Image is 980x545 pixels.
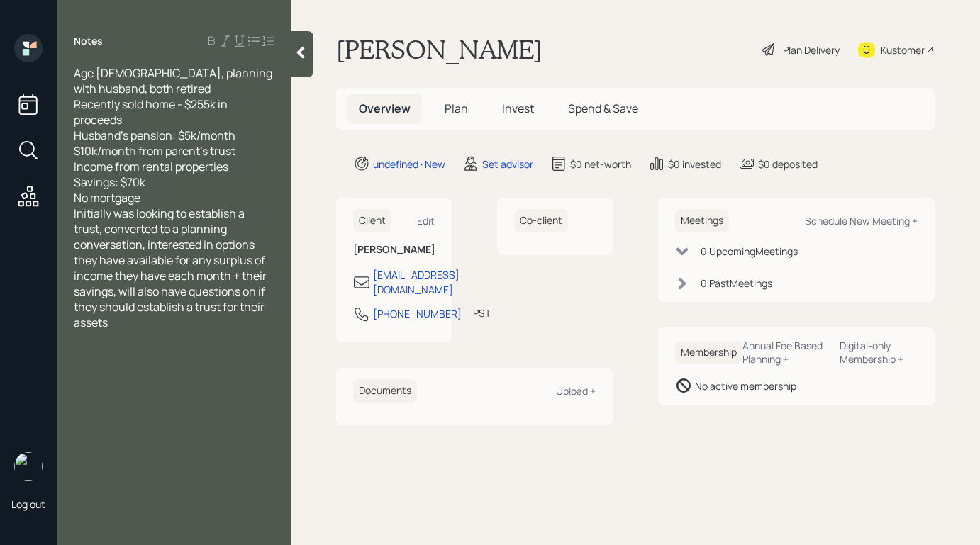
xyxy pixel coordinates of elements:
h6: Membership [675,341,742,364]
div: Annual Fee Based Planning + [742,339,828,366]
span: $10k/month from parent's trust [74,143,235,159]
div: 0 Past Meeting s [701,276,772,291]
span: Spend & Save [568,101,638,116]
span: Income from rental properties [74,159,228,174]
span: Overview [359,101,411,116]
div: PST [473,305,491,320]
h6: Co-client [514,209,568,232]
h6: Meetings [675,209,729,232]
span: Invest [502,101,534,116]
h1: [PERSON_NAME] [336,34,542,65]
div: [EMAIL_ADDRESS][DOMAIN_NAME] [373,267,460,297]
span: Husband's pension: $5k/month [74,128,235,143]
span: Initially was looking to establish a trust, converted to a planning conversation, interested in o... [74,206,269,330]
div: Kustomer [881,43,925,57]
div: $0 net-worth [570,157,631,172]
span: Age [DEMOGRAPHIC_DATA], planning with husband, both retired [74,65,274,96]
div: $0 invested [668,157,721,172]
h6: Documents [353,379,417,403]
img: robby-grisanti-headshot.png [14,452,43,481]
span: Recently sold home - $255k in proceeds [74,96,230,128]
label: Notes [74,34,103,48]
div: Edit [417,214,435,227]
div: Log out [11,498,45,511]
div: $0 deposited [758,157,818,172]
div: Set advisor [482,157,533,172]
div: [PHONE_NUMBER] [373,306,462,321]
div: undefined · New [373,157,445,172]
div: Schedule New Meeting + [805,214,918,227]
div: Digital-only Membership + [840,339,918,366]
div: 0 Upcoming Meeting s [701,244,798,259]
span: No mortgage [74,190,140,206]
span: Savings: $70k [74,174,145,190]
span: Plan [445,101,468,116]
div: Plan Delivery [783,43,840,57]
div: No active membership [695,378,796,393]
h6: [PERSON_NAME] [353,244,435,256]
h6: Client [353,209,391,232]
div: Upload + [556,384,596,398]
